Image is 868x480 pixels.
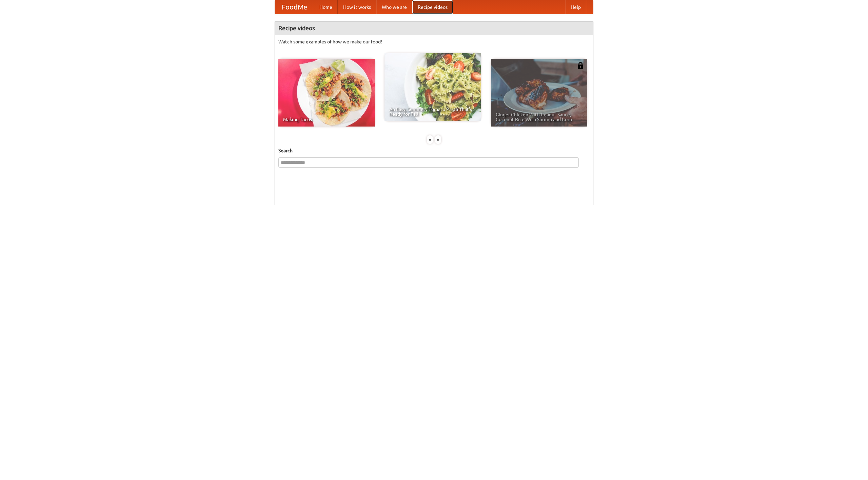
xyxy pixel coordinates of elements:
span: An Easy, Summery Tomato Pasta That's Ready for Fall [389,107,476,116]
a: FoodMe [275,0,314,14]
a: Help [565,0,586,14]
img: 483408.png [577,62,584,69]
h5: Search [278,147,590,154]
span: Making Tacos [283,117,370,122]
div: « [427,135,433,144]
a: How it works [338,0,376,14]
p: Watch some examples of how we make our food! [278,38,590,45]
a: Recipe videos [412,0,453,14]
a: An Easy, Summery Tomato Pasta That's Ready for Fall [384,53,481,121]
a: Home [314,0,338,14]
div: » [435,135,441,144]
a: Making Tacos [278,59,375,127]
a: Who we are [376,0,412,14]
h4: Recipe videos [275,21,593,35]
